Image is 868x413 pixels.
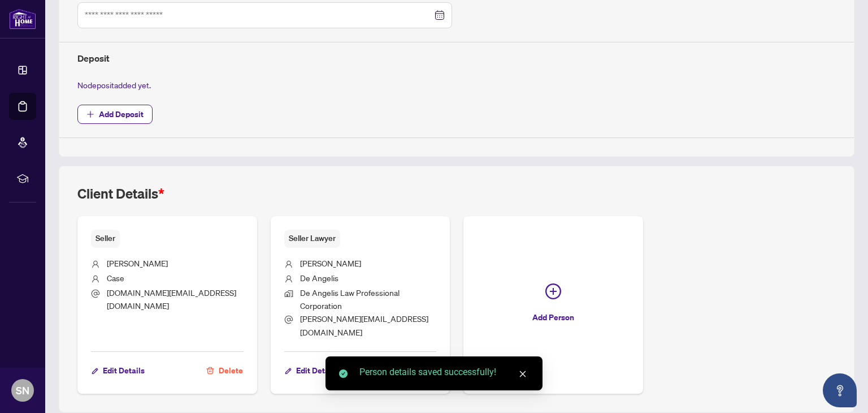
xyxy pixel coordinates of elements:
[463,216,643,394] button: Add Person
[77,51,836,65] h4: Deposit
[545,283,561,299] span: plus-circle
[823,373,857,407] button: Open asap
[300,258,361,268] span: [PERSON_NAME]
[300,313,428,337] span: [PERSON_NAME][EMAIL_ADDRESS][DOMAIN_NAME]
[107,273,124,283] span: Case
[86,110,94,118] span: plus
[107,258,168,268] span: [PERSON_NAME]
[296,362,338,380] span: Edit Details
[77,184,164,203] h2: Client Details
[16,382,29,398] span: SN
[284,230,340,247] span: Seller Lawyer
[77,80,151,90] span: No deposit added yet.
[219,362,243,380] span: Delete
[206,361,244,380] button: Delete
[300,287,400,311] span: De Angelis Law Professional Corporation
[91,230,120,247] span: Seller
[91,361,145,380] button: Edit Details
[9,8,36,29] img: logo
[103,362,145,380] span: Edit Details
[99,105,144,123] span: Add Deposit
[532,308,574,326] span: Add Person
[107,287,236,311] span: [DOMAIN_NAME][EMAIL_ADDRESS][DOMAIN_NAME]
[339,369,348,378] span: check-circle
[359,365,529,379] div: Person details saved successfully!
[284,361,338,380] button: Edit Details
[77,105,153,124] button: Add Deposit
[517,368,529,380] a: Close
[519,370,527,378] span: close
[300,273,338,283] span: De Angelis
